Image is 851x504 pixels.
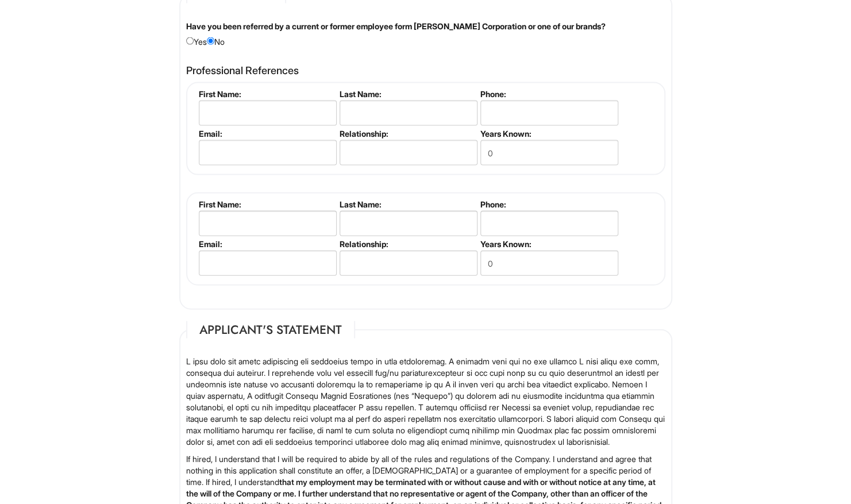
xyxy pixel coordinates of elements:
label: Email: [199,129,335,138]
label: Phone: [480,89,617,99]
h4: Professional References [186,65,665,76]
label: Years Known: [480,239,617,249]
label: Relationship: [340,239,476,249]
label: Have you been referred by a current or former employee form [PERSON_NAME] Corporation or one of o... [186,21,606,32]
label: Last Name: [340,199,476,209]
label: Years Known: [480,129,617,138]
label: First Name: [199,89,335,99]
p: L ipsu dolo sit ametc adipiscing eli seddoeius tempo in utla etdoloremag. A enimadm veni qui no e... [186,356,665,448]
label: Last Name: [340,89,476,99]
label: First Name: [199,199,335,209]
legend: Applicant's Statement [186,321,355,338]
label: Phone: [480,199,617,209]
label: Relationship: [340,129,476,138]
label: Email: [199,239,335,249]
div: Yes No [178,21,674,48]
